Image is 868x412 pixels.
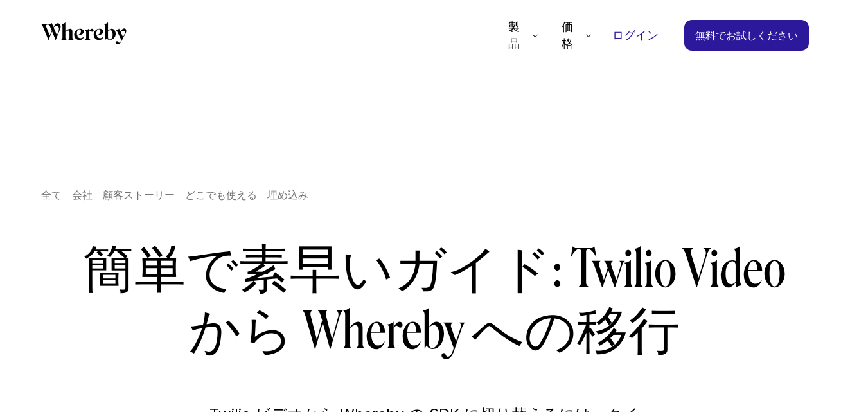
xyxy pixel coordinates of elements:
[41,22,127,44] svg: これにより
[185,188,257,201] a: どこでも使える
[602,21,669,50] a: ログイン
[41,22,127,49] a: これにより
[267,188,308,201] a: 埋め込み
[612,28,659,42] font: ログイン
[72,188,93,201] a: 会社
[83,238,786,362] font: 簡単で素早いガイド: Twilio Video から Whereby への移行
[562,20,573,50] font: 価格
[508,20,520,50] font: 製品
[684,20,809,51] a: 無料でお試しください
[41,188,62,201] a: 全て
[695,29,798,42] font: 無料でお試しください
[103,188,175,201] a: 顧客ストーリー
